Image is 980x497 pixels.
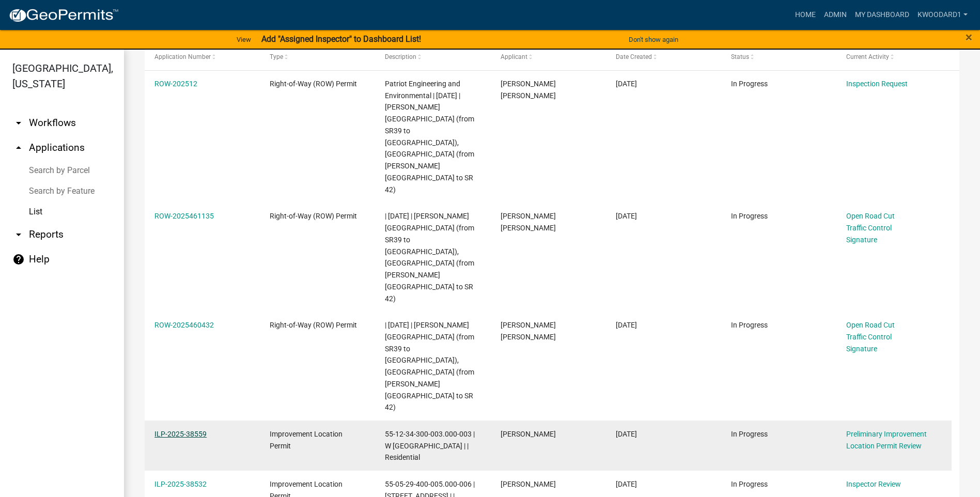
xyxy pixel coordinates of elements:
datatable-header-cell: Description [375,45,490,70]
span: In Progress [731,321,768,329]
span: Date Created [616,53,652,60]
span: Logan Jeffrey Young [501,80,556,100]
a: kwoodard1 [913,5,972,25]
i: arrow_drop_up [12,142,25,154]
a: Traffic Control [846,333,892,341]
span: 55-12-34-300-003.000-003 | W BRYANTS CREEK RD | | Residential [385,430,475,462]
span: Right-of-Way (ROW) Permit [270,212,357,220]
datatable-header-cell: Date Created [606,45,721,70]
a: ROW-2025460432 [154,321,214,329]
a: Signature [846,236,877,244]
span: Description [385,53,416,60]
datatable-header-cell: Applicant [490,45,605,70]
span: Current Activity [846,53,889,60]
span: Applicant [501,53,527,60]
span: × [966,30,972,44]
span: In Progress [731,480,768,488]
span: Mary Jayne Sproles [501,480,556,488]
a: ILP-2025-38559 [154,430,207,438]
span: 07/30/2025 [616,430,637,438]
a: Inspection Request [846,80,908,88]
a: Home [791,5,820,25]
a: Signature [846,345,877,353]
a: Admin [820,5,851,25]
datatable-header-cell: Status [721,45,836,70]
datatable-header-cell: Current Activity [836,45,952,70]
a: My Dashboard [851,5,913,25]
span: Type [270,53,283,60]
span: | 08/12/2025 | Keller Hill Road (from SR39 to N Antioch Road), N Antioch Road (from Keller Hill R... [385,321,474,411]
a: Traffic Control [846,224,892,232]
span: Logan Jeffrey Young [501,321,556,341]
datatable-header-cell: Application Number [145,45,260,70]
i: arrow_drop_down [12,117,25,129]
a: Preliminary Improvement Location Permit Review [846,430,927,450]
span: In Progress [731,430,768,438]
span: Improvement Location Permit [270,430,343,450]
span: 07/28/2025 [616,480,637,488]
span: 08/08/2025 [616,212,637,220]
span: Logan Jeffrey Young [501,212,556,232]
a: Inspector Review [846,480,901,488]
a: Open Road Cut [846,321,895,329]
i: help [12,253,25,266]
span: 08/12/2025 [616,80,637,88]
a: ILP-2025-38532 [154,480,207,488]
a: View [232,31,255,48]
i: arrow_drop_down [12,228,25,241]
button: Close [966,31,972,43]
a: Open Road Cut [846,212,895,220]
span: Right-of-Way (ROW) Permit [270,80,357,88]
span: 08/07/2025 [616,321,637,329]
span: Michael N Young [501,430,556,438]
span: In Progress [731,80,768,88]
span: Right-of-Way (ROW) Permit [270,321,357,329]
a: ROW-2025461135 [154,212,214,220]
span: Status [731,53,749,60]
span: Patriot Engineering and Environmental | 08/21/2025 | Keller Hill Road (from SR39 to N Antioch Roa... [385,80,474,194]
span: Application Number [154,53,211,60]
button: Don't show again [625,31,682,48]
span: In Progress [731,212,768,220]
strong: Add "Assigned Inspector" to Dashboard List! [261,34,421,44]
span: | 08/18/2025 | Keller Hill Road (from SR39 to N Antioch Road), N Antioch Road (from Keller Hill R... [385,212,474,302]
datatable-header-cell: Type [260,45,375,70]
a: ROW-202512 [154,80,197,88]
